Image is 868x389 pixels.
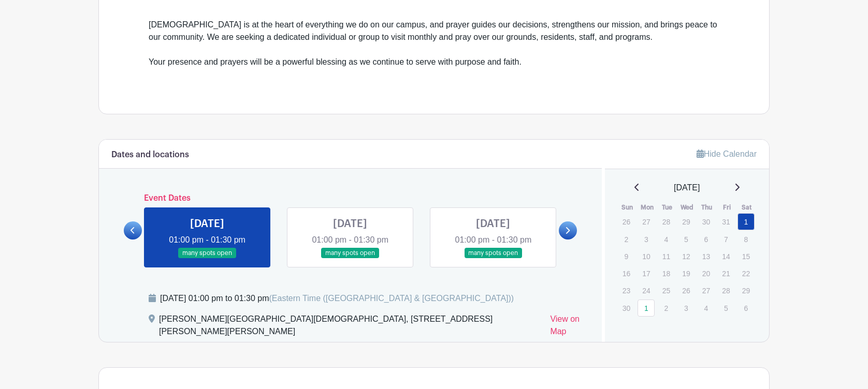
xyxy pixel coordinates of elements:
[677,282,695,298] p: 26
[737,231,755,247] p: 8
[111,150,189,160] h6: Dates and locations
[618,248,635,264] p: 9
[618,282,635,298] p: 23
[618,231,635,247] p: 2
[638,300,655,317] a: 1
[638,248,655,264] p: 10
[717,231,734,247] p: 7
[717,300,734,316] p: 5
[677,300,695,316] p: 3
[637,202,657,213] th: Mon
[618,214,635,230] p: 26
[737,265,755,281] p: 22
[658,214,675,230] p: 28
[658,248,675,264] p: 11
[638,282,655,298] p: 24
[638,265,655,281] p: 17
[698,300,715,316] p: 4
[149,6,719,56] div: [DEMOGRAPHIC_DATA] is at the heart of everything we do on our campus, and prayer guides our decis...
[717,214,734,230] p: 31
[737,202,757,213] th: Sat
[159,313,542,342] div: [PERSON_NAME][GEOGRAPHIC_DATA][DEMOGRAPHIC_DATA], [STREET_ADDRESS][PERSON_NAME][PERSON_NAME]
[737,248,755,264] p: 15
[677,202,697,213] th: Wed
[698,282,715,298] p: 27
[658,265,675,281] p: 18
[638,214,655,230] p: 27
[717,248,734,264] p: 14
[717,265,734,281] p: 21
[677,231,695,247] p: 5
[737,282,755,298] p: 29
[617,202,638,213] th: Sun
[618,265,635,281] p: 16
[657,202,677,213] th: Tue
[737,300,755,316] p: 6
[149,56,719,81] div: Your presence and prayers will be a powerful blessing as we continue to serve with purpose and fa...
[698,231,715,247] p: 6
[618,300,635,316] p: 30
[698,248,715,264] p: 13
[142,193,559,203] h6: Event Dates
[697,149,757,158] a: Hide Calendar
[160,292,514,305] div: [DATE] 01:00 pm to 01:30 pm
[550,313,589,342] a: View on Map
[658,282,675,298] p: 25
[677,265,695,281] p: 19
[698,265,715,281] p: 20
[269,294,514,303] span: (Eastern Time ([GEOGRAPHIC_DATA] & [GEOGRAPHIC_DATA]))
[717,202,737,213] th: Fri
[737,213,755,230] a: 1
[638,231,655,247] p: 3
[677,214,695,230] p: 29
[658,300,675,316] p: 2
[698,214,715,230] p: 30
[717,282,734,298] p: 28
[674,182,700,194] span: [DATE]
[697,202,717,213] th: Thu
[658,231,675,247] p: 4
[677,248,695,264] p: 12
